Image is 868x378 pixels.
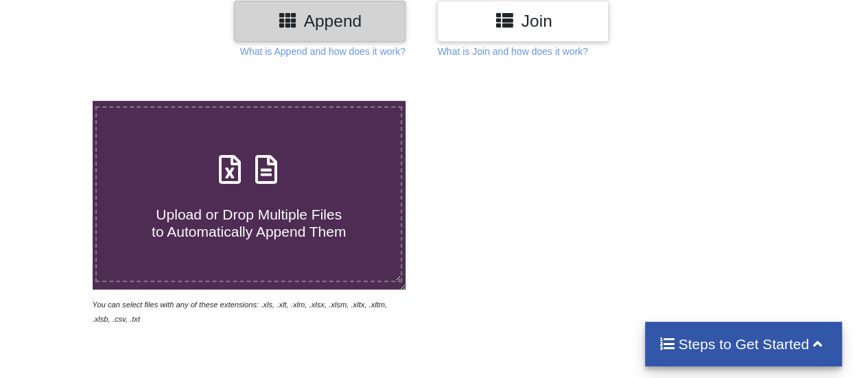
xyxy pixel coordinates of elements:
[152,206,346,239] span: Upload or Drop Multiple Files to Automatically Append Them
[437,45,587,58] p: What is Join and how does it work?
[244,11,395,31] h3: Append
[93,300,388,323] i: You can select files with any of these extensions: .xls, .xlt, .xlm, .xlsx, .xlsm, .xltx, .xltm, ...
[447,11,598,31] h3: Join
[659,335,828,353] h4: Steps to Get Started
[240,45,406,58] p: What is Append and how does it work?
